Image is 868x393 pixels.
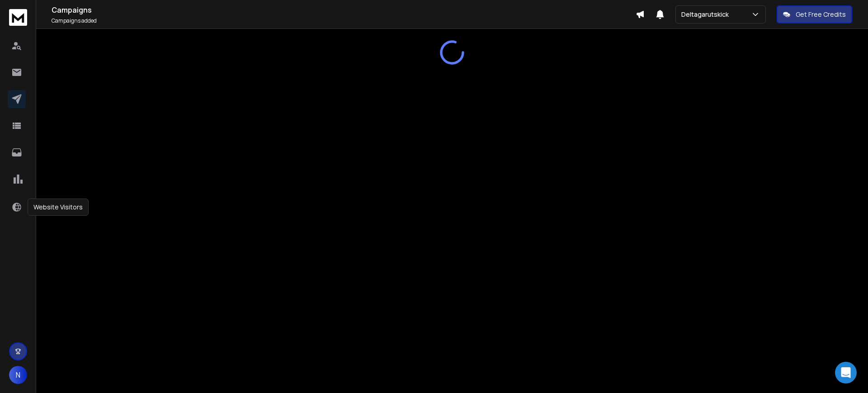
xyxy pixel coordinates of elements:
button: Get Free Credits [777,5,852,24]
div: Open Intercom Messenger [835,362,857,384]
button: N [9,366,27,384]
p: Campaigns added [52,17,636,24]
div: Website Visitors [28,199,89,216]
img: logo [9,9,27,26]
p: Get Free Credits [796,10,846,19]
h1: Campaigns [52,5,636,15]
p: Deltagarutskick [681,10,732,19]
